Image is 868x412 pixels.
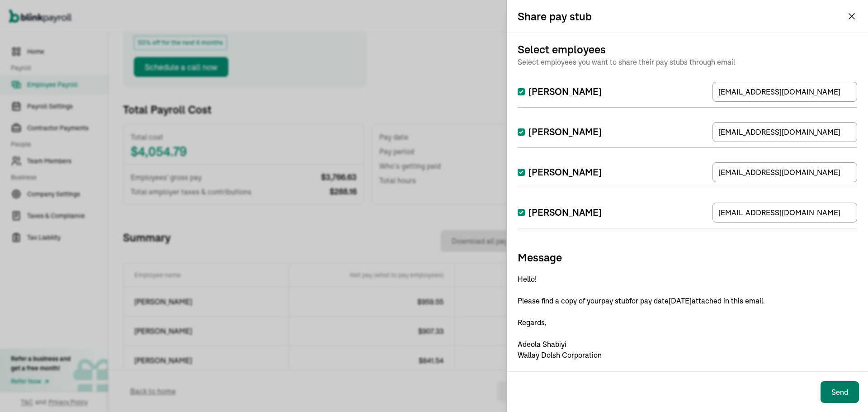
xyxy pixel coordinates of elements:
[518,169,525,176] input: [PERSON_NAME]
[518,206,602,219] label: [PERSON_NAME]
[821,381,859,403] button: Send
[712,82,857,102] input: TextInput
[518,166,602,179] label: [PERSON_NAME]
[712,162,857,182] input: TextInput
[518,250,857,265] h3: Message
[712,203,857,223] input: TextInput
[518,42,857,75] h3: Select employees
[518,88,525,95] input: [PERSON_NAME]
[518,126,602,138] label: [PERSON_NAME]
[518,128,525,136] input: [PERSON_NAME]
[518,209,525,216] input: [PERSON_NAME]
[518,9,592,24] h3: Share pay stub
[712,122,857,142] input: TextInput
[518,274,857,360] p: Hello! Please find a copy of your pay stub for pay date [DATE] attached in this email. Regards, A...
[518,57,857,75] span: Select employees you want to share their pay stubs through email
[518,85,602,98] label: [PERSON_NAME]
